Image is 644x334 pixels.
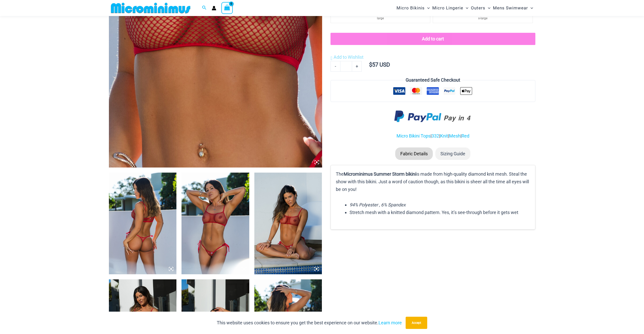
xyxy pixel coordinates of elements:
a: Knit [440,133,448,139]
span: Add to Wishlist [334,54,364,60]
a: Add to Wishlist [331,53,364,61]
img: Summer Storm Red 332 Crop Top 449 Thong [181,173,249,274]
a: Red [461,133,469,139]
a: Micro LingerieMenu ToggleMenu Toggle [431,2,470,14]
img: MM SHOP LOGO FLAT [109,2,192,14]
a: Account icon link [212,6,216,10]
a: View Shopping Cart, empty [221,2,233,14]
input: Product quantity [340,61,352,72]
span: Outers [471,2,485,14]
span: large [377,17,384,20]
span: Micro Bikinis [397,2,425,14]
a: OutersMenu ToggleMenu Toggle [470,2,492,14]
li: Fabric Details [395,147,433,160]
p: | | | | [331,132,535,140]
button: Accept [406,317,427,329]
li: Sizing Guide [435,147,470,160]
img: Summer Storm Red 332 Crop Top 449 Thong [109,173,177,274]
p: The is made from high-quality diamond knit mesh. Steal the show with this bikini. Just a word of ... [336,170,530,193]
p: This website uses cookies to ensure you get the best experience on our website. [217,319,402,327]
nav: Site Navigation [394,1,535,15]
b: Microminimus Summer Storm bikini [344,171,416,177]
span: x-large [478,17,487,20]
a: - [331,61,340,72]
li: Stretch mesh with a knitted diamond pattern. Yes, it’s see-through before it gets wet [350,209,530,216]
span: Menu Toggle [425,2,430,14]
li: x-large [433,13,533,23]
bdi: 57 USD [369,62,390,68]
span: Mens Swimwear [493,2,528,14]
em: 94% Polyester , 6% Spandex [350,202,406,207]
a: Micro Bikini Tops [397,133,431,139]
legend: Guaranteed Safe Checkout [404,76,462,84]
button: Add to cart [331,33,535,45]
span: Menu Toggle [463,2,468,14]
span: Menu Toggle [485,2,490,14]
a: Learn more [378,320,402,325]
span: Menu Toggle [528,2,533,14]
span: $ [369,62,372,68]
a: 332 [432,133,439,139]
a: + [352,61,362,72]
a: Micro BikinisMenu ToggleMenu Toggle [395,2,431,14]
img: Summer Storm Red 332 Crop Top 449 Thong [254,173,322,274]
a: Search icon link [202,5,207,11]
li: large [331,13,430,23]
span: Micro Lingerie [432,2,463,14]
a: Mens SwimwearMenu ToggleMenu Toggle [492,2,534,14]
a: Mesh [449,133,460,139]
